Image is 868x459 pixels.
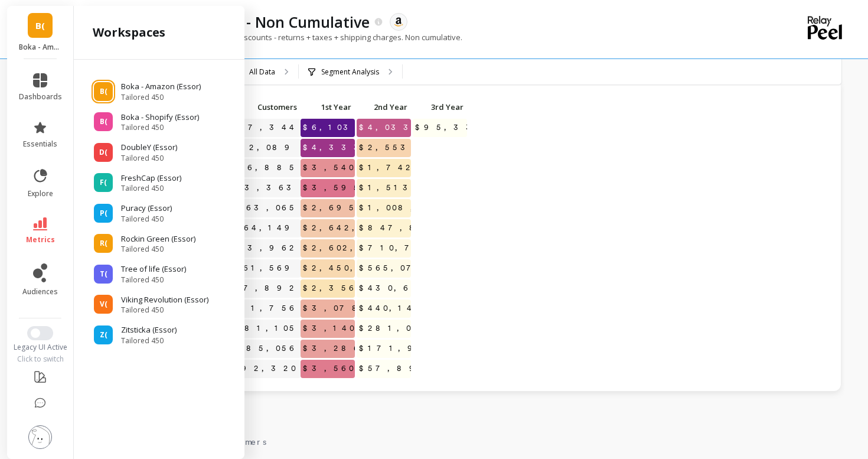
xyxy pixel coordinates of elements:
a: 63,065 [244,199,301,217]
span: Tailored 450 [121,245,195,254]
span: Tailored 450 [121,93,201,102]
span: D( [99,148,107,157]
span: Tailored 450 [121,336,177,346]
a: 81,756 [236,300,301,317]
p: Boka - Shopify (Essor) [121,112,199,123]
span: dashboards [19,92,62,102]
span: R( [100,239,107,248]
span: audiences [22,287,58,297]
span: $1,008,121.65 [357,199,469,217]
span: V( [100,300,107,309]
div: Toggle SortBy [412,99,468,117]
p: Boka - Amazon (Essor) [19,43,62,52]
p: Puracy (Essor) [121,203,172,214]
span: $3,595,146.21 [301,179,420,197]
p: DoubleY (Essor) [121,142,177,154]
div: Toggle SortBy [229,99,285,117]
span: T( [100,269,107,279]
span: Tailored 450 [121,123,199,132]
p: FreshCap (Essor) [121,172,181,184]
span: $2,642,151.71 [301,219,417,237]
span: $57,899.39 [357,360,468,377]
div: Legacy UI Active [7,343,74,352]
a: 83,363 [230,179,302,197]
a: 97,344 [233,119,301,136]
p: Boka - Amazon (Essor) [121,81,201,93]
p: Customers [230,99,301,115]
span: F( [100,178,107,187]
span: $440,146.26 [357,300,447,317]
span: $95,339.91 [413,119,521,136]
p: Segment Analysis [321,67,379,77]
p: Rockin Green (Essor) [121,233,195,245]
span: $3,078,818.62 [301,300,432,317]
p: Lifetime Revenue = gross sales - discounts - returns + taxes + shipping charges. Non cumulative. [99,32,462,43]
span: B( [100,117,107,126]
p: Tree of life (Essor) [121,263,186,275]
span: 2nd Year [359,102,407,112]
span: $565,078.02 [357,259,454,277]
span: Z( [100,330,107,340]
span: $171,911.92 [357,340,467,357]
span: $3,560,771.66 [301,360,423,377]
nav: Tabs [99,427,844,454]
img: api.amazon.svg [393,17,404,27]
h2: workspaces [93,24,165,41]
a: 82,089 [234,139,301,157]
span: B( [35,19,45,32]
span: $2,450,111.76 [301,259,415,277]
span: $2,695,420.96 [301,199,417,217]
a: 76,885 [233,159,301,177]
a: 85,056 [244,340,301,357]
a: 63,962 [237,239,301,257]
img: profile picture [28,425,52,449]
span: Tailored 450 [121,184,181,193]
p: 1st Year [301,99,355,115]
span: $2,553,307.97 [357,139,487,157]
span: $281,010.13 [357,320,457,337]
span: $1,742,676.02 [357,159,474,177]
a: 57,892 [233,279,301,297]
span: essentials [23,139,57,149]
p: Viking Revolution (Essor) [121,294,208,306]
span: $2,602,821.36 [301,239,418,257]
span: $430,654.24 [357,279,451,297]
div: Toggle SortBy [300,99,356,117]
span: $4,033,165.20 [357,119,472,136]
span: Tailored 450 [121,305,208,315]
span: $4,333,917.72 [301,139,438,157]
span: 1st Year [303,102,351,112]
div: Click to switch [7,354,74,364]
span: P( [100,209,107,218]
p: All Data [249,67,275,77]
span: $710,706.88 [357,239,465,257]
span: Tailored 450 [121,214,172,224]
span: $3,286,977.70 [301,340,435,357]
span: $1,513,603.97 [357,179,485,197]
span: Customers [232,102,297,112]
a: 92,320 [239,360,301,377]
span: B( [100,87,107,96]
p: 3rd Year [413,99,467,115]
span: explore [28,189,53,198]
span: 3rd Year [415,102,464,112]
span: $2,356,399.43 [301,279,433,297]
div: Toggle SortBy [356,99,412,117]
span: $847,805.88 [357,219,469,237]
a: 64,149 [242,219,301,237]
a: 61,569 [241,259,301,277]
a: 81,105 [242,320,301,337]
p: Zitsticka (Essor) [121,324,177,336]
button: Switch to New UI [27,326,53,340]
p: 2nd Year [357,99,411,115]
span: Tailored 450 [121,275,186,285]
span: $3,540,880.78 [301,159,429,177]
span: $6,103,123.77 [301,119,428,136]
span: metrics [26,235,55,245]
span: $3,140,895.63 [301,320,427,337]
span: Tailored 450 [121,154,177,163]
